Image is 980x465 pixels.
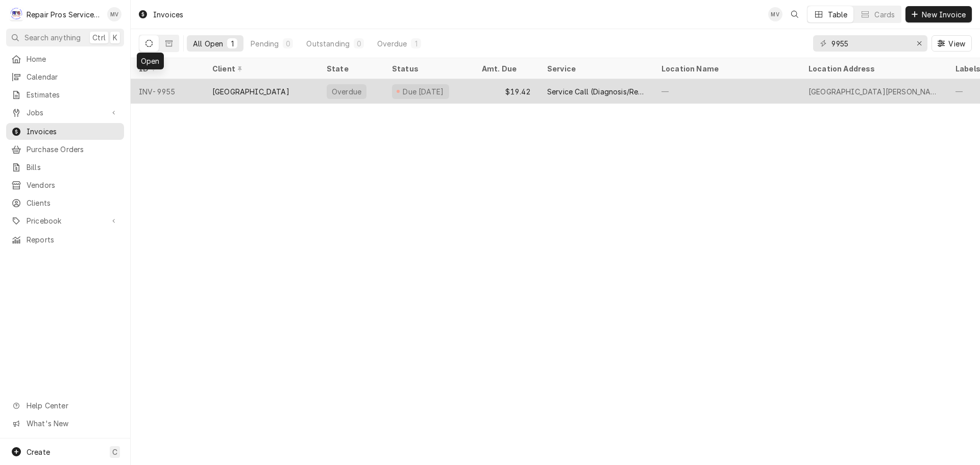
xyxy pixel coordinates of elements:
[6,231,124,248] a: Reports
[653,79,800,104] div: —
[787,6,803,22] button: Open search
[27,418,118,429] span: What's New
[6,29,124,46] button: Search anythingCtrlK
[392,63,463,74] div: Status
[331,86,362,97] div: Overdue
[828,9,848,20] div: Table
[27,71,119,82] span: Calendar
[905,6,972,22] button: New Invoice
[107,7,121,21] div: MV
[831,35,908,52] input: Keyword search
[6,194,124,211] a: Clients
[356,38,362,49] div: 0
[27,54,119,64] span: Home
[112,447,117,457] span: C
[547,86,645,97] div: Service Call (Diagnosis/Repair)
[27,162,119,173] span: Bills
[6,397,124,414] a: Go to Help Center
[920,9,968,20] span: New Invoice
[27,126,119,137] span: Invoices
[306,38,350,49] div: Outstanding
[911,35,927,52] button: Erase input
[768,7,782,21] div: Mindy Volker's Avatar
[547,63,643,74] div: Service
[27,180,119,190] span: Vendors
[9,7,23,21] div: R
[377,38,407,49] div: Overdue
[808,63,937,74] div: Location Address
[6,159,124,176] a: Bills
[9,7,23,21] div: Repair Pros Services Inc's Avatar
[27,448,50,456] span: Create
[6,51,124,67] a: Home
[113,32,117,43] span: K
[808,86,939,97] div: [GEOGRAPHIC_DATA][PERSON_NAME]
[327,63,376,74] div: State
[229,38,235,49] div: 1
[212,63,308,74] div: Client
[27,215,104,226] span: Pricebook
[27,144,119,155] span: Purchase Orders
[402,86,445,97] div: Due [DATE]
[6,415,124,432] a: Go to What's New
[768,7,782,21] div: MV
[137,53,164,69] div: Open
[27,198,119,208] span: Clients
[6,86,124,103] a: Estimates
[92,32,106,43] span: Ctrl
[27,107,104,118] span: Jobs
[27,89,119,100] span: Estimates
[6,68,124,85] a: Calendar
[6,177,124,193] a: Vendors
[474,79,539,104] div: $19.42
[6,212,124,229] a: Go to Pricebook
[413,38,419,49] div: 1
[932,35,972,52] button: View
[6,104,124,121] a: Go to Jobs
[6,123,124,140] a: Invoices
[874,9,895,20] div: Cards
[212,86,289,97] div: [GEOGRAPHIC_DATA]
[139,63,194,74] div: ID
[107,7,121,21] div: Mindy Volker's Avatar
[193,38,223,49] div: All Open
[661,63,790,74] div: Location Name
[251,38,279,49] div: Pending
[6,141,124,158] a: Purchase Orders
[27,400,118,411] span: Help Center
[24,32,81,43] span: Search anything
[285,38,291,49] div: 0
[131,79,204,104] div: INV-9955
[27,234,119,245] span: Reports
[946,38,967,49] span: View
[27,9,102,20] div: Repair Pros Services Inc
[482,63,529,74] div: Amt. Due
